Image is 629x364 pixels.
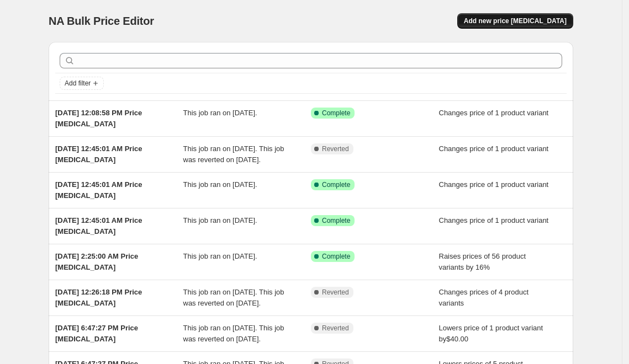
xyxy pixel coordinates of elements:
[439,324,543,343] span: Lowers price of 1 product variant by
[439,180,549,189] span: Changes price of 1 product variant
[446,335,468,343] span: $40.00
[65,79,91,88] span: Add filter
[55,252,138,271] span: [DATE] 2:25:00 AM Price [MEDICAL_DATA]
[322,324,349,333] span: Reverted
[183,252,257,260] span: This job ran on [DATE].
[439,288,529,307] span: Changes prices of 4 product variants
[55,288,142,307] span: [DATE] 12:26:18 PM Price [MEDICAL_DATA]
[322,252,350,261] span: Complete
[55,180,142,200] span: [DATE] 12:45:01 AM Price [MEDICAL_DATA]
[322,109,350,117] span: Complete
[49,15,154,27] span: NA Bulk Price Editor
[322,180,350,189] span: Complete
[183,180,257,189] span: This job ran on [DATE].
[183,288,284,307] span: This job ran on [DATE]. This job was reverted on [DATE].
[60,77,104,90] button: Add filter
[55,324,138,343] span: [DATE] 6:47:27 PM Price [MEDICAL_DATA]
[322,216,350,225] span: Complete
[183,324,284,343] span: This job ran on [DATE]. This job was reverted on [DATE].
[439,144,549,153] span: Changes price of 1 product variant
[322,288,349,297] span: Reverted
[55,144,142,164] span: [DATE] 12:45:01 AM Price [MEDICAL_DATA]
[439,109,549,117] span: Changes price of 1 product variant
[183,216,257,224] span: This job ran on [DATE].
[55,109,142,128] span: [DATE] 12:08:58 PM Price [MEDICAL_DATA]
[322,144,349,153] span: Reverted
[183,144,284,164] span: This job ran on [DATE]. This job was reverted on [DATE].
[464,17,567,25] span: Add new price [MEDICAL_DATA]
[439,216,549,224] span: Changes price of 1 product variant
[183,109,257,117] span: This job ran on [DATE].
[439,252,526,271] span: Raises prices of 56 product variants by 16%
[55,216,142,235] span: [DATE] 12:45:01 AM Price [MEDICAL_DATA]
[457,13,573,29] button: Add new price [MEDICAL_DATA]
